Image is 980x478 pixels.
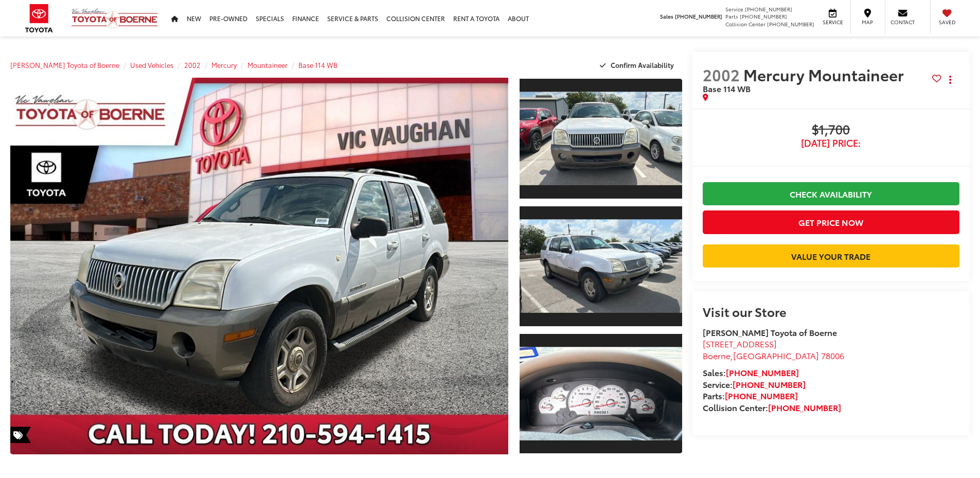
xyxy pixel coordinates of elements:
[890,19,915,26] span: Contact
[520,333,682,455] a: Expand Photo 3
[703,63,740,85] span: 2002
[594,56,682,74] button: Confirm Availability
[725,12,738,20] span: Parts
[767,20,814,28] span: [PHONE_NUMBER]
[10,427,31,443] span: Special
[703,378,806,390] strong: Service:
[703,349,844,361] span: ,
[733,378,806,390] a: [PHONE_NUMBER]
[520,78,682,200] a: Expand Photo 1
[10,78,508,454] a: Expand Photo 0
[703,138,959,148] span: [DATE] Price:
[725,20,765,28] span: Collision Center
[733,349,819,361] span: [GEOGRAPHIC_DATA]
[703,326,837,338] strong: [PERSON_NAME] Toyota of Boerne
[703,338,844,361] a: [STREET_ADDRESS] Boerne,[GEOGRAPHIC_DATA] 78006
[660,12,673,20] span: Sales
[130,60,173,69] a: Used Vehicles
[10,60,119,69] a: [PERSON_NAME] Toyota of Boerne
[941,70,959,88] button: Actions
[703,305,959,318] h2: Visit our Store
[821,349,844,361] span: 78006
[768,401,841,413] a: [PHONE_NUMBER]
[725,390,798,401] a: [PHONE_NUMBER]
[703,210,959,234] button: Get Price Now
[703,366,799,378] strong: Sales:
[71,8,158,29] img: Vic Vaughan Toyota of Boerne
[936,19,958,26] span: Saved
[949,76,951,84] span: dropdown dots
[518,347,683,440] img: 2002 Mercury Mountaineer Base 114 WB
[856,19,879,26] span: Map
[703,82,751,94] span: Base 114 WB
[821,19,844,26] span: Service
[740,12,787,20] span: [PHONE_NUMBER]
[247,60,288,69] a: Mountaineer
[520,205,682,327] a: Expand Photo 2
[703,390,798,401] strong: Parts:
[745,5,792,13] span: [PHONE_NUMBER]
[703,349,730,361] span: Boerne
[703,338,777,349] span: [STREET_ADDRESS]
[211,60,237,69] a: Mercury
[743,63,907,85] span: Mercury Mountaineer
[518,92,683,185] img: 2002 Mercury Mountaineer Base 114 WB
[518,220,683,313] img: 2002 Mercury Mountaineer Base 114 WB
[298,60,337,69] a: Base 114 WB
[703,182,959,205] a: Check Availability
[184,60,201,69] a: 2002
[703,401,841,413] strong: Collision Center:
[703,122,959,138] span: $1,700
[703,244,959,268] a: Value Your Trade
[725,5,743,13] span: Service
[726,366,799,378] a: [PHONE_NUMBER]
[675,12,722,20] span: [PHONE_NUMBER]
[5,76,513,456] img: 2002 Mercury Mountaineer Base 114 WB
[611,60,674,69] span: Confirm Availability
